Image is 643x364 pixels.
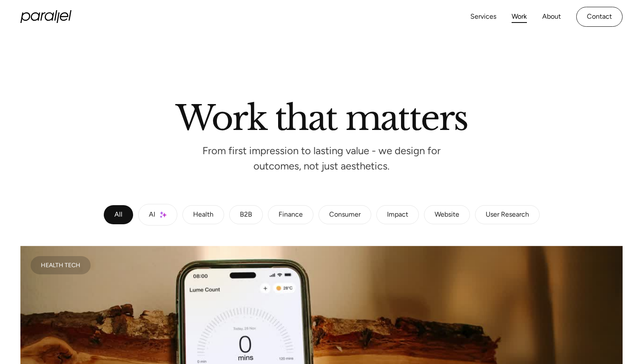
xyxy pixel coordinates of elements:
div: Impact [387,212,408,217]
div: Website [435,212,459,217]
div: Finance [279,212,303,217]
a: Contact [576,7,623,27]
div: Consumer [329,212,361,217]
div: All [114,212,122,217]
a: Services [470,11,496,23]
div: Health [193,212,213,217]
p: From first impression to lasting value - we design for outcomes, not just aesthetics. [194,147,449,170]
div: B2B [240,212,252,217]
h2: Work that matters [79,102,564,130]
div: User Research [486,212,529,217]
a: About [542,11,561,23]
a: Work [512,11,527,23]
div: AI [149,212,155,217]
div: Health Tech [41,263,80,267]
